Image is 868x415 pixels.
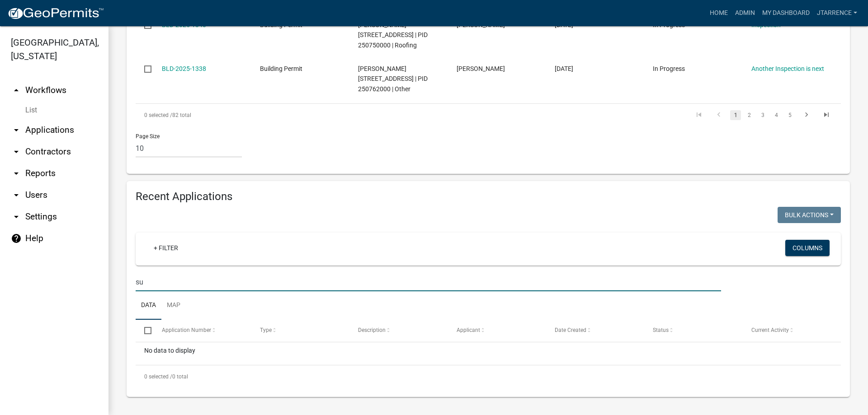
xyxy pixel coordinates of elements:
[11,233,22,244] i: help
[653,327,669,333] span: Status
[136,104,414,126] div: 82 total
[11,211,22,222] i: arrow_drop_down
[358,21,428,49] span: BULMAN, LARRY 905 SPRUCE DR, Houston County | PID 250750000 | Roofing
[756,107,769,123] li: page 3
[546,320,644,341] datatable-header-cell: Date Created
[751,327,789,333] span: Current Activity
[653,65,685,72] span: In Progress
[710,110,727,120] a: go to previous page
[153,320,251,341] datatable-header-cell: Application Number
[798,110,815,120] a: go to next page
[448,320,546,341] datatable-header-cell: Applicant
[136,291,161,320] a: Data
[555,327,586,333] span: Date Created
[759,5,813,22] a: My Dashboard
[136,365,841,388] div: 0 total
[146,240,185,256] a: + Filter
[731,5,759,22] a: Admin
[729,107,742,123] li: page 1
[644,320,742,341] datatable-header-cell: Status
[161,291,186,320] a: Map
[144,112,172,118] span: 0 selected /
[162,327,211,333] span: Application Number
[730,110,741,120] a: 1
[742,107,756,123] li: page 2
[743,320,841,341] datatable-header-cell: Current Activity
[783,107,797,123] li: page 5
[11,85,22,96] i: arrow_drop_up
[751,65,824,72] a: Another Inspection is next
[457,327,480,333] span: Applicant
[744,110,755,120] a: 2
[11,146,22,157] i: arrow_drop_down
[706,5,731,22] a: Home
[260,65,302,72] span: Building Permit
[11,125,22,135] i: arrow_drop_down
[818,110,835,120] a: go to last page
[813,5,861,22] a: jtarrence
[162,65,206,72] a: BLD-2025-1338
[358,327,386,333] span: Description
[555,65,573,72] span: 09/29/2025
[757,110,768,120] a: 3
[690,110,708,120] a: go to first page
[457,65,505,72] span: Ryan Johnson
[771,110,782,120] a: 4
[136,190,841,203] h4: Recent Applications
[136,342,841,365] div: No data to display
[11,168,22,179] i: arrow_drop_down
[785,240,830,256] button: Columns
[136,273,721,291] input: Search for applications
[349,320,448,341] datatable-header-cell: Description
[778,207,841,223] button: Bulk Actions
[251,320,349,341] datatable-header-cell: Type
[769,107,783,123] li: page 4
[358,65,428,93] span: DEAN, STACY 720 SPRUCE DR, Houston County | PID 250762000 | Other
[11,190,22,201] i: arrow_drop_down
[136,320,153,341] datatable-header-cell: Select
[784,110,795,120] a: 5
[260,327,272,333] span: Type
[144,373,172,380] span: 0 selected /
